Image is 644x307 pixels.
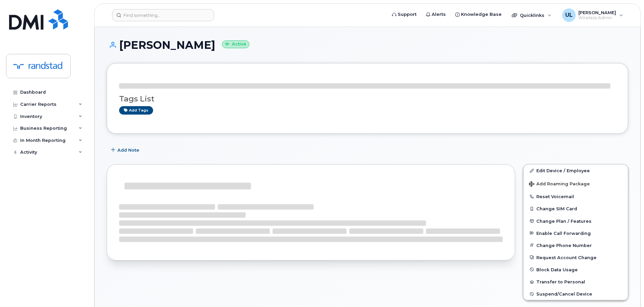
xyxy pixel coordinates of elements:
span: Suspend/Cancel Device [536,291,592,297]
button: Transfer to Personal [524,276,628,288]
button: Add Roaming Package [524,177,628,190]
button: Block Data Usage [524,264,628,276]
h1: [PERSON_NAME] [107,39,628,51]
button: Change SIM Card [524,203,628,215]
button: Suspend/Cancel Device [524,288,628,300]
button: Change Phone Number [524,239,628,251]
h3: Tags List [119,95,616,103]
button: Reset Voicemail [524,190,628,203]
span: Enable Call Forwarding [536,231,591,236]
button: Change Plan / Features [524,215,628,227]
button: Enable Call Forwarding [524,227,628,239]
span: Change Plan / Features [536,218,592,223]
a: Edit Device / Employee [524,164,628,177]
span: Add Roaming Package [529,181,590,188]
small: Active [222,40,249,48]
button: Add Note [107,144,145,156]
span: Add Note [117,147,139,153]
a: Add tags [119,106,153,115]
button: Request Account Change [524,251,628,264]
